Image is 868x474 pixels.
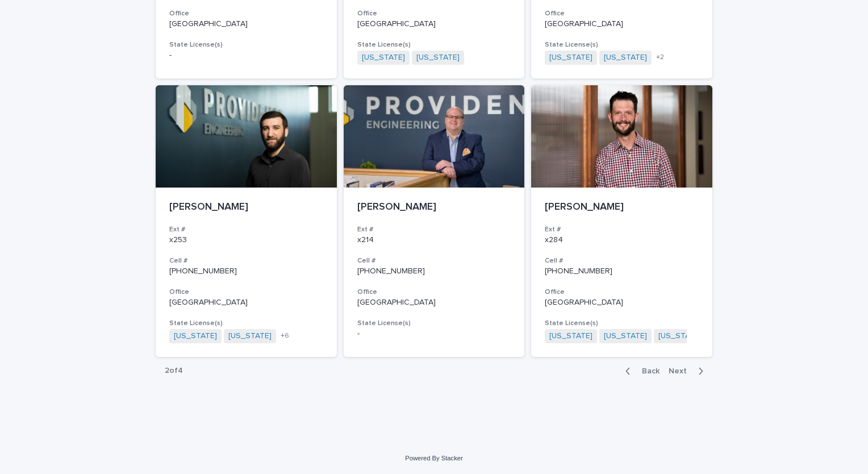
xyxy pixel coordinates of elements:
a: [PERSON_NAME]Ext #x284Cell #[PHONE_NUMBER]Office[GEOGRAPHIC_DATA]State License(s)[US_STATE] [US_S... [531,85,712,357]
h3: State License(s) [545,319,699,328]
p: [PERSON_NAME] [545,201,699,214]
span: + 6 [281,332,289,339]
a: [PERSON_NAME]Ext #x214Cell #[PHONE_NUMBER]Office[GEOGRAPHIC_DATA]State License(s)- [344,85,525,357]
span: Back [635,367,660,375]
h3: Cell # [169,256,323,265]
p: - [169,51,323,60]
button: Back [616,366,664,376]
p: [PERSON_NAME] [357,201,511,214]
a: [PHONE_NUMBER] [545,267,612,275]
a: [US_STATE] [604,331,647,341]
h3: State License(s) [357,319,511,328]
a: [PHONE_NUMBER] [169,267,237,275]
p: [GEOGRAPHIC_DATA] [357,298,511,307]
a: [US_STATE] [604,53,647,63]
h3: State License(s) [357,40,511,49]
a: [US_STATE] [416,53,460,63]
h3: Office [545,288,699,297]
h3: Office [169,288,323,297]
p: [PERSON_NAME] [169,201,323,214]
a: Powered By Stacker [405,455,462,461]
a: x253 [169,236,187,244]
span: Next [669,367,694,375]
a: [US_STATE] [658,331,702,341]
h3: Cell # [357,256,511,265]
a: [US_STATE] [549,331,592,341]
p: - [357,329,511,339]
p: [GEOGRAPHIC_DATA] [545,298,699,307]
a: x284 [545,236,563,244]
button: Next [664,366,712,376]
h3: Cell # [545,256,699,265]
a: [US_STATE] [174,331,217,341]
a: [US_STATE] [228,331,272,341]
p: [GEOGRAPHIC_DATA] [545,19,699,29]
h3: Office [169,9,323,18]
p: [GEOGRAPHIC_DATA] [357,19,511,29]
p: [GEOGRAPHIC_DATA] [169,298,323,307]
a: [PHONE_NUMBER] [357,267,425,275]
h3: State License(s) [169,319,323,328]
h3: State License(s) [169,40,323,49]
h3: Ext # [169,225,323,234]
a: [US_STATE] [362,53,405,63]
h3: Ext # [545,225,699,234]
span: + 2 [656,54,664,61]
h3: Office [357,288,511,297]
a: x214 [357,236,374,244]
a: [US_STATE] [549,53,592,63]
p: [GEOGRAPHIC_DATA] [169,19,323,29]
h3: Office [545,9,699,18]
a: [PERSON_NAME]Ext #x253Cell #[PHONE_NUMBER]Office[GEOGRAPHIC_DATA]State License(s)[US_STATE] [US_S... [156,85,337,357]
p: 2 of 4 [156,357,192,385]
h3: State License(s) [545,40,699,49]
h3: Ext # [357,225,511,234]
h3: Office [357,9,511,18]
